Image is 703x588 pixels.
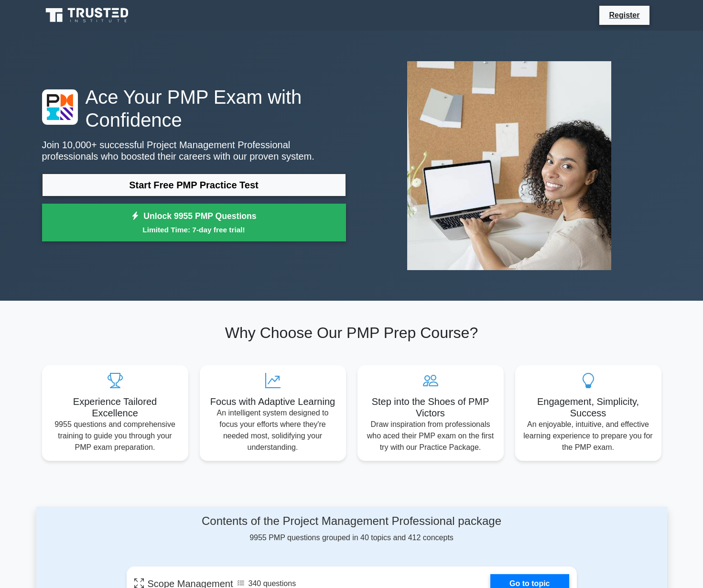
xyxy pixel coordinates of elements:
[54,224,334,235] small: Limited Time: 7-day free trial!
[603,9,645,21] a: Register
[42,174,346,196] a: Start Free PMP Practice Test
[523,396,654,419] h5: Engagement, Simplicity, Success
[127,514,577,528] h4: Contents of the Project Management Professional package
[42,324,661,342] h2: Why Choose Our PMP Prep Course?
[50,396,181,419] h5: Experience Tailored Excellence
[207,407,338,453] p: An intelligent system designed to focus your efforts where they're needed most, solidifying your ...
[127,514,577,544] div: 9955 PMP questions grouped in 40 topics and 412 concepts
[523,419,654,453] p: An enjoyable, intuitive, and effective learning experience to prepare you for the PMP exam.
[42,86,346,131] h1: Ace Your PMP Exam with Confidence
[365,419,496,453] p: Draw inspiration from professionals who aced their PMP exam on the first try with our Practice Pa...
[42,139,346,162] p: Join 10,000+ successful Project Management Professional professionals who boosted their careers w...
[50,419,181,453] p: 9955 questions and comprehensive training to guide you through your PMP exam preparation.
[207,396,338,407] h5: Focus with Adaptive Learning
[365,396,496,419] h5: Step into the Shoes of PMP Victors
[42,204,346,242] a: Unlock 9955 PMP QuestionsLimited Time: 7-day free trial!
